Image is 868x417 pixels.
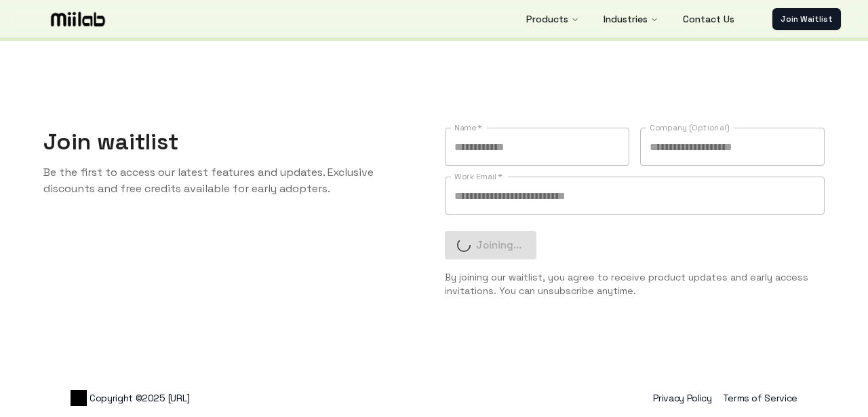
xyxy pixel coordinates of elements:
button: Industries [593,5,669,33]
a: Contact Us [672,5,745,33]
a: [URL] [168,391,190,405]
label: Company (Optional) [650,122,729,133]
img: Logo [48,9,108,29]
a: Logo [27,9,129,29]
p: Be the first to access our latest features and updates. Exclusive discounts and free credits avai... [43,164,423,197]
img: Logo [71,390,87,406]
nav: Main [515,5,745,33]
a: Terms of Service [723,392,797,404]
p: By joining our waitlist, you agree to receive product updates and early access invitations. You c... [445,270,825,297]
label: Name [454,122,482,133]
button: Products [515,5,590,33]
span: Copyright © 2025 [71,390,190,406]
a: Join Waitlist [772,8,841,30]
h2: Join waitlist [43,128,423,156]
label: Work Email [454,170,502,182]
a: Privacy Policy [653,392,711,404]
